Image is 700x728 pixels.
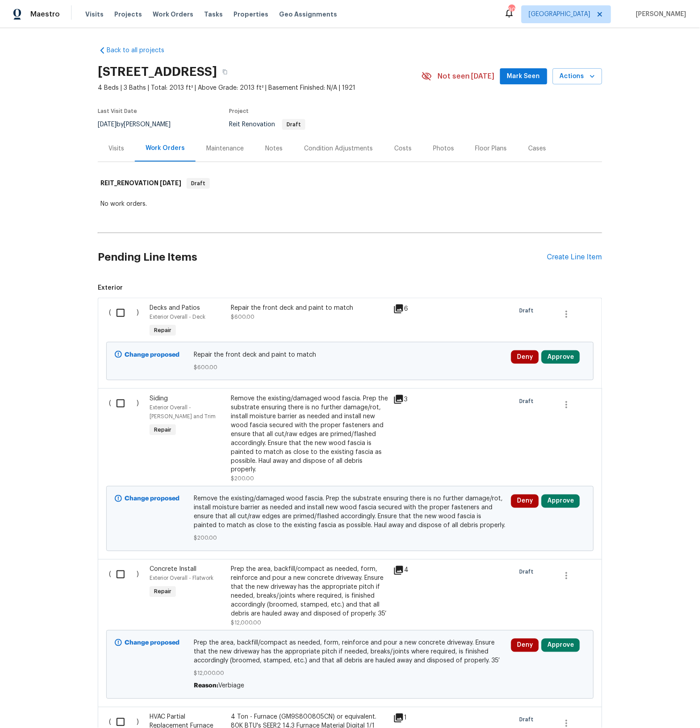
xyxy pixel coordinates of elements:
span: Projects [114,10,142,19]
button: Actions [553,68,602,85]
span: Reit Renovation [229,121,305,128]
span: Properties [233,10,268,19]
span: Prep the area, backfill/compact as needed, form, reinforce and pour a new concrete driveway. Ensu... [194,639,506,666]
span: [DATE] [160,180,181,186]
span: Maestro [30,10,60,19]
span: Draft [520,716,537,724]
b: Change proposed [125,496,179,502]
span: Decks and Patios [150,305,200,311]
h2: [STREET_ADDRESS] [98,67,217,76]
div: Costs [394,144,412,153]
span: Repair [150,425,175,434]
div: Cases [529,144,546,153]
div: 3 [393,394,429,405]
span: $12,000.00 [194,669,506,678]
span: Exterior [98,283,602,292]
button: Copy Address [217,64,233,80]
h2: Pending Line Items [98,237,547,278]
div: 4 [393,565,429,576]
div: ( ) [106,301,147,342]
div: Condition Adjustments [304,144,373,153]
span: Not seen [DATE] [437,72,495,81]
div: Repair the front deck and paint to match [231,304,388,312]
span: Exterior Overall - Deck [150,314,205,320]
button: Deny [511,495,539,508]
span: $12,000.00 [231,620,261,626]
span: Concrete Install [150,566,196,573]
span: Tasks [204,11,223,17]
span: Exterior Overall - [PERSON_NAME] and Trim [150,405,216,419]
span: Draft [520,306,537,315]
b: Change proposed [125,352,179,358]
span: Project [229,108,249,114]
span: Draft [283,122,304,127]
div: Notes [265,144,283,153]
span: Draft [520,568,537,577]
button: Mark Seen [500,68,547,85]
h6: REIT_RENOVATION [100,178,181,189]
button: Approve [542,350,580,364]
span: [GEOGRAPHIC_DATA] [529,10,591,19]
span: Repair the front deck and paint to match [194,350,506,359]
span: Last Visit Date [98,108,137,114]
div: Prep the area, backfill/compact as needed, form, reinforce and pour a new concrete driveway. Ensu... [231,565,388,619]
span: Draft [187,179,209,188]
div: Create Line Item [547,253,602,262]
div: REIT_RENOVATION [DATE]Draft [98,169,602,198]
span: Actions [560,71,595,82]
span: Siding [150,395,168,402]
span: Visits [85,10,104,19]
span: Mark Seen [507,71,540,82]
div: Maintenance [206,144,244,153]
span: $200.00 [194,534,506,543]
span: Repair [150,587,175,596]
span: Remove the existing/damaged wood fascia. Prep the substrate ensuring there is no further damage/r... [194,495,506,530]
div: by [PERSON_NAME] [98,119,181,130]
span: Draft [520,397,537,406]
span: 4 Beds | 3 Baths | Total: 2013 ft² | Above Grade: 2013 ft² | Basement Finished: N/A | 1921 [98,83,421,92]
a: Back to all projects [98,46,183,55]
b: Change proposed [125,640,179,646]
div: Work Orders [146,144,185,153]
span: Repair [150,326,175,335]
div: 1 [393,713,429,724]
span: [DATE] [98,121,117,128]
div: No work orders. [100,200,600,208]
div: Photos [433,144,454,153]
span: Work Orders [153,10,193,19]
div: ( ) [106,391,147,486]
div: Floor Plans [475,144,507,153]
div: Remove the existing/damaged wood fascia. Prep the substrate ensuring there is no further damage/r... [231,394,388,474]
span: [PERSON_NAME] [633,10,687,19]
div: ( ) [106,562,147,630]
div: Visits [108,144,124,153]
button: Approve [542,495,580,508]
span: Exterior Overall - Flatwork [150,576,213,581]
div: 90 [508,5,515,14]
span: Verbiage [219,683,245,689]
button: Deny [511,350,539,364]
span: Reason: [194,683,219,689]
span: $600.00 [194,363,506,372]
span: $200.00 [231,476,254,482]
span: Geo Assignments [279,10,337,19]
div: 6 [393,304,429,314]
button: Approve [542,639,580,652]
button: Deny [511,639,539,652]
span: $600.00 [231,314,254,320]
